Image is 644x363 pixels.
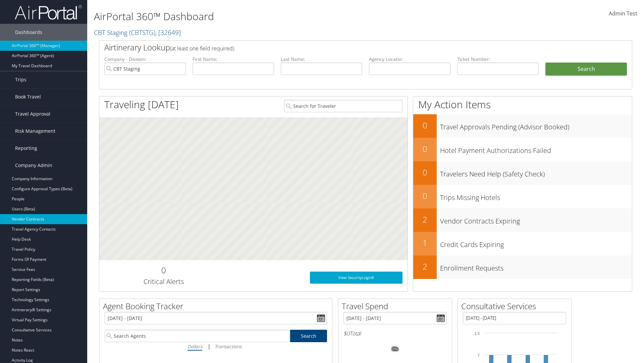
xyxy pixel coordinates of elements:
a: View SecurityLogic® [310,272,402,284]
h2: 0 [104,265,223,276]
a: 1Credit Cards Expiring [413,232,632,255]
button: Search [545,63,627,76]
a: 2Enrollment Requests [413,255,632,279]
label: Ticket Number: [457,56,539,63]
a: 2Vendor Contracts Expiring [413,208,632,232]
input: Search for Traveler [284,100,402,112]
a: Admin Test [609,3,637,24]
a: Search [290,330,327,342]
span: Trips [15,71,26,88]
h3: Critical Alerts [104,277,223,286]
label: Agency Locator: [369,56,450,63]
span: Book Travel [15,88,41,105]
h2: 0 [413,167,437,178]
a: 0Travel Approvals Pending (Advisor Booked) [413,114,632,138]
h2: Airtinerary Lookup [104,42,583,53]
span: Travel Approval [15,106,50,122]
span: Admin Test [609,10,637,17]
h2: 0 [413,120,437,131]
label: First Name: [193,56,274,63]
a: CBT Staging [94,28,181,37]
h2: 2 [413,261,437,272]
span: Company Admin [15,157,52,174]
h1: Traveling [DATE] [104,97,179,112]
img: airportal-logo.png [15,4,82,20]
h2: 1 [413,237,437,249]
h3: Vendor Contracts Expiring [440,213,632,226]
span: , [ 32649 ] [155,28,181,37]
h1: AirPortal 360™ Dashboard [94,9,456,24]
h2: Agent Booking Tracker [103,300,332,312]
i: Dollars [187,343,202,350]
h2: 0 [413,143,437,155]
h3: Hotel Payment Authorizations Failed [440,143,632,155]
h2: Travel Spend [342,300,452,312]
label: Last Name: [281,56,362,63]
h3: Enrollment Requests [440,260,632,273]
span: ( CBTSTG ) [129,28,155,37]
h6: Total [343,330,447,337]
span: Dashboards [15,24,42,41]
a: 0Hotel Payment Authorizations Failed [413,138,632,161]
span: $0 [343,330,350,337]
a: 0Travelers Need Help (Safety Check) [413,161,632,185]
h3: Travel Approvals Pending (Advisor Booked) [440,119,632,132]
span: Risk Management [15,123,55,139]
h3: Trips Missing Hotels [440,190,632,202]
h1: My Action Items [413,97,632,112]
a: 0Trips Missing Hotels [413,185,632,208]
tspan: 0% [392,347,398,351]
div: | [105,342,327,351]
span: (at least one field required) [170,45,234,52]
tspan: 1 [478,353,480,357]
h3: Credit Cards Expiring [440,237,632,249]
h2: 2 [413,214,437,225]
h2: 0 [413,190,437,202]
i: Transactions [215,343,241,350]
input: Search Agents [105,330,290,342]
h2: Consultative Services [461,300,571,312]
h3: Travelers Need Help (Safety Check) [440,166,632,179]
label: Company - Division: [104,56,186,63]
span: Reporting [15,140,37,157]
tspan: 1.5 [475,331,480,335]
